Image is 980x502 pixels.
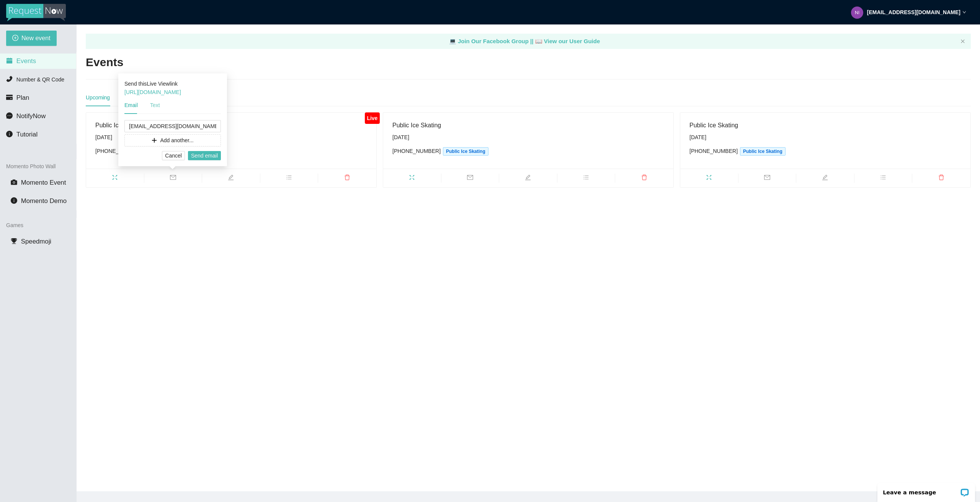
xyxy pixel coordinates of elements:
[12,35,18,42] span: plus-circle
[6,76,13,82] span: phone
[124,134,221,146] button: plusAdd another...
[6,31,57,46] button: plus-circleNew event
[6,57,13,64] span: calendar
[95,120,367,130] div: Public Ice Skating
[16,57,36,65] span: Events
[392,133,664,141] div: [DATE]
[144,174,202,183] span: mail
[872,478,980,502] iframe: LiveChat chat widget
[867,9,960,15] strong: [EMAIL_ADDRESS][DOMAIN_NAME]
[449,38,535,44] a: laptop Join Our Facebook Group ||
[689,133,961,141] div: [DATE]
[124,101,138,109] div: Email
[124,80,221,88] div: Send this Live View link
[499,174,557,183] span: edit
[16,76,64,83] span: Number & QR Code
[260,174,318,183] span: bars
[740,147,786,156] span: Public Ice Skating
[392,147,664,156] div: [PHONE_NUMBER]
[191,151,218,160] span: Send email
[557,174,615,183] span: bars
[962,10,966,14] span: down
[21,33,51,43] span: New event
[689,147,961,156] div: [PHONE_NUMBER]
[392,120,664,130] div: Public Ice Skating
[21,238,51,245] span: Speedmoji
[443,147,488,156] span: Public Ice Skating
[160,136,193,145] span: Add another...
[854,174,912,183] span: bars
[202,174,260,183] span: edit
[318,174,376,183] span: delete
[6,131,13,137] span: info-circle
[150,101,160,109] div: Text
[851,6,863,19] img: 7940b34e972d98f702301fe925ff6c28
[86,93,110,102] div: Upcoming
[11,197,17,204] span: info-circle
[441,174,499,183] span: mail
[21,197,67,205] span: Momento Demo
[738,174,796,183] span: mail
[383,174,441,183] span: fullscreen
[6,112,13,119] span: message
[796,174,854,183] span: edit
[535,38,542,44] span: laptop
[960,39,965,44] span: close
[615,174,673,183] span: delete
[689,120,961,130] div: Public Ice Skating
[535,38,600,44] a: laptop View our User Guide
[960,39,965,44] button: close
[124,89,181,95] a: [URL][DOMAIN_NAME]
[188,151,221,160] button: Send email
[6,94,13,101] span: credit-card
[11,179,17,185] span: camera
[11,238,17,244] span: trophy
[16,112,46,120] span: NotifyNow
[95,133,367,141] div: [DATE]
[21,179,66,186] span: Momento Event
[6,4,66,21] img: RequestNow
[86,174,144,183] span: fullscreen
[365,112,380,124] div: Live
[449,38,456,44] span: laptop
[912,174,970,183] span: delete
[152,138,157,144] span: plus
[16,131,38,138] span: Tutorial
[86,55,123,70] h2: Events
[162,151,185,160] button: Cancel
[680,174,738,183] span: fullscreen
[16,94,29,101] span: Plan
[95,147,367,156] div: [PHONE_NUMBER]
[165,151,182,160] span: Cancel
